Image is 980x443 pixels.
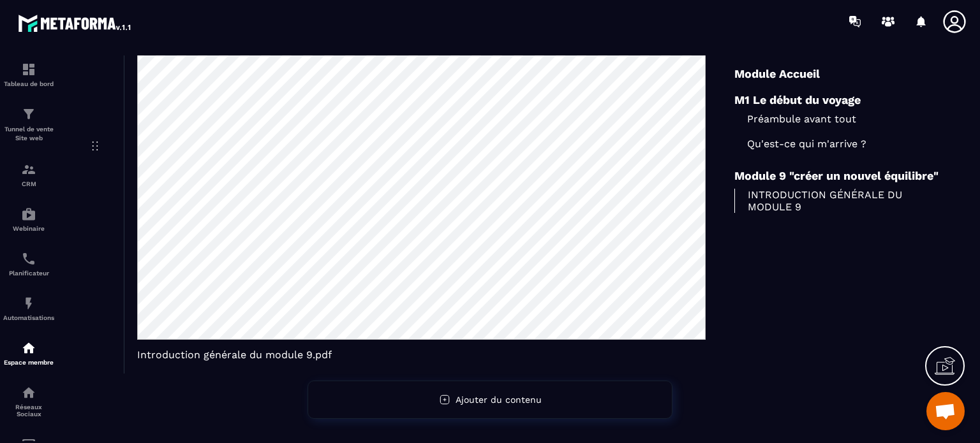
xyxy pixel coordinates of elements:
a: automationsautomationsAutomatisations [3,286,54,331]
h6: M1 Le début du voyage [734,93,945,106]
h6: Module 9 "créer un nouvel équilibre" [734,169,945,182]
a: automationsautomationsWebinaire [3,197,54,242]
p: Réseaux Sociaux [3,403,54,418]
img: automations [21,340,36,356]
p: Tunnel de vente Site web [3,125,54,143]
img: formation [21,62,36,77]
p: CRM [3,180,54,187]
a: formationformationCRM [3,152,54,197]
span: Ajouter du contenu [456,395,542,405]
img: automations [21,296,36,311]
a: formationformationTunnel de vente Site web [3,97,54,152]
h6: Module Accueil [734,67,945,80]
p: Webinaire [3,225,54,232]
a: social-networksocial-networkRéseaux Sociaux [3,375,54,427]
img: formation [21,162,36,177]
img: automations [21,207,36,222]
a: Préambule avant tout [734,113,945,125]
p: Automatisations [3,314,54,321]
img: social-network [21,385,36,400]
a: INTRODUCTION GÉNÉRALE DU MODULE 9 [734,189,945,213]
p: Espace membre [3,359,54,366]
div: Ouvrir le chat [926,392,965,430]
a: Qu'est-ce qui m'arrive ? [734,138,945,150]
p: Planificateur [3,270,54,277]
span: Introduction générale du module 9.pdf [137,349,706,361]
p: Tableau de bord [3,80,54,87]
a: automationsautomationsEspace membre [3,331,54,375]
a: schedulerschedulerPlanificateur [3,242,54,286]
a: formationformationTableau de bord [3,52,54,97]
img: scheduler [21,251,36,266]
img: formation [21,106,36,122]
img: logo [18,11,133,34]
